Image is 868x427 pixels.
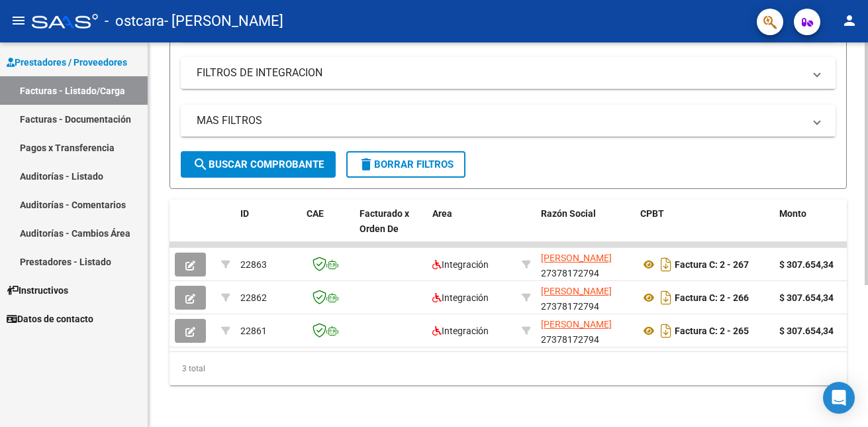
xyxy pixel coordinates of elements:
[354,200,427,258] datatable-header-cell: Facturado x Orden De
[541,319,612,330] span: [PERSON_NAME]
[536,200,635,258] datatable-header-cell: Razón Social
[11,13,26,29] mat-icon: menu
[7,283,68,298] span: Instructivos
[7,312,93,326] span: Datos de contacto
[541,317,630,345] div: 27378172794
[675,326,749,336] strong: Factura C: 2 - 265
[7,55,127,70] span: Prestadores / Proveedores
[541,208,596,219] span: Razón Social
[164,7,283,36] span: - [PERSON_NAME]
[358,156,374,172] mat-icon: delete
[541,253,612,263] span: [PERSON_NAME]
[197,113,804,128] mat-panel-title: MAS FILTROS
[193,158,324,170] span: Buscar Comprobante
[640,208,664,219] span: CPBT
[541,286,612,296] span: [PERSON_NAME]
[360,208,409,234] span: Facturado x Orden De
[240,326,267,336] span: 22861
[432,326,489,336] span: Integración
[197,66,804,80] mat-panel-title: FILTROS DE INTEGRACION
[427,200,516,258] datatable-header-cell: Area
[240,292,267,303] span: 22862
[657,254,675,275] i: Descargar documento
[240,208,249,219] span: ID
[432,292,489,303] span: Integración
[779,326,834,336] strong: $ 307.654,34
[358,158,454,170] span: Borrar Filtros
[657,287,675,308] i: Descargar documento
[779,259,834,270] strong: $ 307.654,34
[675,259,749,270] strong: Factura C: 2 - 267
[181,105,836,137] mat-expansion-panel-header: MAS FILTROS
[181,151,336,178] button: Buscar Comprobante
[235,200,301,258] datatable-header-cell: ID
[541,284,630,312] div: 27378172794
[842,13,857,29] mat-icon: person
[193,156,209,172] mat-icon: search
[635,200,774,258] datatable-header-cell: CPBT
[346,151,465,178] button: Borrar Filtros
[432,208,452,219] span: Area
[240,259,267,270] span: 22863
[774,200,853,258] datatable-header-cell: Monto
[432,259,489,270] span: Integración
[779,208,806,219] span: Monto
[541,251,630,278] div: 27378172794
[307,208,324,219] span: CAE
[779,292,834,303] strong: $ 307.654,34
[301,200,354,258] datatable-header-cell: CAE
[169,352,847,385] div: 3 total
[675,292,749,303] strong: Factura C: 2 - 266
[823,382,855,414] div: Open Intercom Messenger
[105,7,164,36] span: - ostcara
[657,320,675,341] i: Descargar documento
[181,57,836,89] mat-expansion-panel-header: FILTROS DE INTEGRACION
